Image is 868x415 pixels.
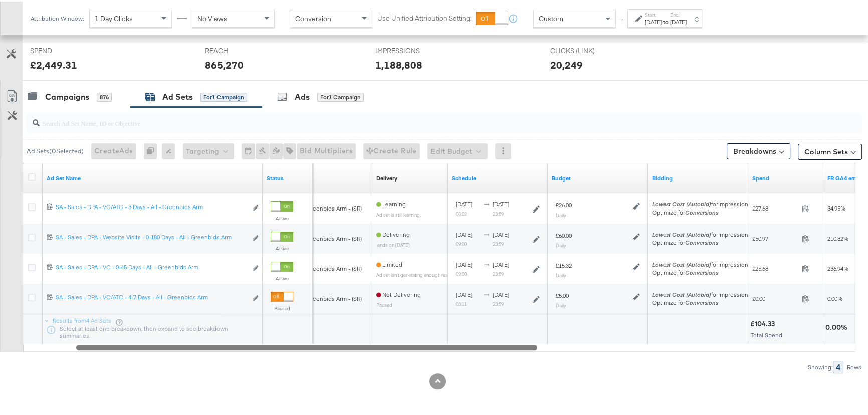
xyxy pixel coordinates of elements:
em: Conversions [685,207,718,215]
div: Showing: [807,362,833,369]
sub: 09:00 [456,239,467,245]
div: SA - Sales - DPA - VC/ATC - 4-7 Days - All - Greenbids Arm [56,292,247,300]
sub: 23:59 [493,239,504,245]
a: Shows your bid and optimisation settings for this Ad Set. [652,173,744,181]
span: [DATE] [493,259,509,267]
div: 0.00% [825,321,850,331]
span: [DATE] [493,199,509,206]
span: Total Spend [751,330,782,337]
div: 20,249 [550,56,583,71]
sub: 23:59 [493,209,504,215]
div: £2,449.31 [30,56,77,71]
sub: 23:59 [493,269,504,275]
div: SA - Sales - DPA - Website Visits - 0-180 Days - All - Greenbids Arm [56,232,247,240]
button: Column Sets [798,142,862,158]
span: [DATE] [493,229,509,237]
sub: ends on [DATE] [377,240,410,246]
div: for 1 Campaign [317,91,364,100]
span: £27.68 [752,203,798,211]
label: End: [670,10,687,17]
a: SA - Sales - DPA - VC - 0-45 Days - All - Greenbids Arm [56,262,247,272]
sub: Paused [376,300,392,306]
div: [DATE] [670,17,687,25]
sub: Daily [556,211,566,217]
span: Learning [376,199,406,206]
span: [DATE] [456,259,472,267]
span: Delivering [376,229,410,237]
label: Active [271,244,293,250]
label: Active [271,214,293,220]
a: Shows the current budget of Ad Set. [552,173,644,181]
div: Ads [295,90,310,101]
em: Conversions [685,237,718,245]
a: Your Ad Set name. [47,173,259,181]
span: for Impressions [652,229,751,237]
span: [DATE] [456,289,472,297]
div: Attribution Window: [30,14,84,21]
span: Not Delivering [376,289,421,297]
span: 0.00% [827,293,842,301]
span: £25.68 [752,263,798,271]
a: SA - Sales - DPA - VC/ATC - 4-7 Days - All - Greenbids Arm [56,292,247,302]
div: £15.32 [556,260,572,268]
span: Conversion [295,13,331,22]
sub: 23:59 [493,299,504,305]
span: Limited [376,259,402,267]
div: Ad Sets [162,90,193,101]
em: Conversions [685,267,718,275]
a: Reflects the ability of your Ad Set to achieve delivery based on ad states, schedule and budget. [376,173,397,181]
span: 236.94% [827,263,848,271]
span: for Impressions [652,259,751,267]
a: SA - Sales - DPA - Website Visits - 0-180 Days - All - Greenbids Arm [56,232,247,242]
label: Active [271,274,293,280]
span: CLICKS (LINK) [550,45,625,54]
sub: Ad set is still learning. [376,210,421,216]
div: Campaigns [45,90,89,101]
div: £104.33 [750,318,778,327]
div: Ad Sets ( 0 Selected) [27,145,84,154]
span: ↑ [617,17,626,21]
span: Custom [539,13,563,22]
div: Optimize for [652,207,751,215]
a: Shows when your Ad Set is scheduled to deliver. [452,173,544,181]
em: Lowest Cost (Autobid) [652,199,711,206]
span: £0.00 [752,293,798,301]
sub: 08:11 [456,299,467,305]
a: Shows the current state of your Ad Set. [267,173,309,181]
div: for 1 Campaign [200,91,247,100]
span: [DATE] [493,289,509,297]
div: 4 [833,359,843,372]
div: £26.00 [556,200,572,208]
span: 1 Day Clicks [95,13,133,22]
span: 34.95% [827,203,845,211]
button: Breakdowns [727,142,790,158]
label: Use Unified Attribution Setting: [377,12,472,22]
div: [DATE] [645,17,662,25]
div: 865,270 [205,56,244,71]
div: £60.00 [556,230,572,238]
div: Optimize for [652,297,751,305]
span: [DATE] [456,199,472,206]
sub: Daily [556,241,566,247]
a: The total amount spent to date. [752,173,819,181]
em: Lowest Cost (Autobid) [652,259,711,267]
div: £5.00 [556,290,569,298]
div: SA - Sales - DPA - VC - 0-45 Days - All - Greenbids Arm [56,262,247,270]
span: for Impressions [652,289,751,297]
div: 1,188,808 [375,56,422,71]
strong: to [662,17,670,24]
div: 876 [97,91,112,100]
a: SA - Sales - DPA - VC/ATC - 3 Days - All - Greenbids Arm [56,201,247,212]
sub: 08:02 [456,209,467,215]
span: 210.82% [827,233,848,241]
em: Lowest Cost (Autobid) [652,289,711,297]
em: Lowest Cost (Autobid) [652,229,711,237]
sub: Daily [556,301,566,307]
div: 0 [144,142,162,158]
div: Rows [846,362,862,369]
sub: Ad set isn’t generating enough results to exit learning phase. [376,270,502,276]
sub: 09:00 [456,269,467,275]
span: REACH [205,45,280,54]
input: Search Ad Set Name, ID or Objective [40,108,786,127]
span: [DATE] [456,229,472,237]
